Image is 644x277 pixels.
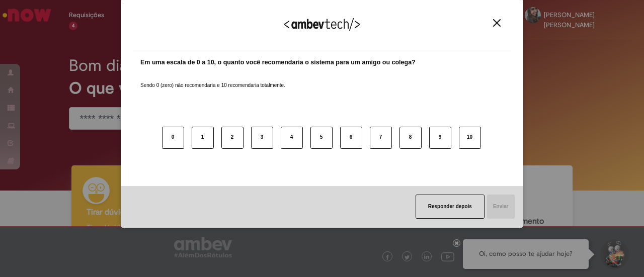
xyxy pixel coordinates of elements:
[192,127,214,149] button: 1
[221,127,244,149] button: 2
[310,127,333,149] button: 5
[140,70,285,89] label: Sendo 0 (zero) não recomendaria e 10 recomendaria totalmente.
[490,19,504,27] button: Close
[416,195,485,219] button: Responder depois
[459,127,481,149] button: 10
[162,127,184,149] button: 0
[281,127,303,149] button: 4
[399,127,422,149] button: 8
[370,127,392,149] button: 7
[284,18,360,31] img: Logo Ambevtech
[140,58,416,67] label: Em uma escala de 0 a 10, o quanto você recomendaria o sistema para um amigo ou colega?
[340,127,362,149] button: 6
[429,127,451,149] button: 9
[493,19,501,27] img: Close
[251,127,273,149] button: 3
